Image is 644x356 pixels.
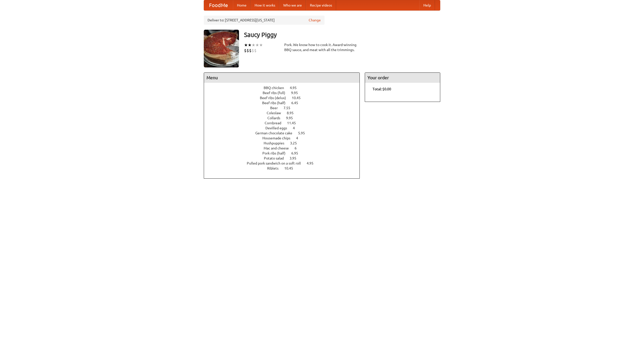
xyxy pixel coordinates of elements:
span: Collards [267,116,285,120]
a: Beef ribs (half) 6.45 [262,101,307,105]
div: Deliver to: [STREET_ADDRESS][US_STATE] [204,16,325,25]
span: Coleslaw [267,111,286,115]
span: 9.95 [286,116,298,120]
a: Beer 7.55 [270,106,300,110]
span: 6.45 [291,101,303,105]
a: FoodMe [204,0,233,10]
li: ★ [244,42,248,48]
li: ★ [255,42,259,48]
a: Housemade chips 4 [262,136,307,140]
a: Help [419,0,435,10]
span: 4 [293,126,300,130]
span: 4 [296,136,303,140]
li: ★ [248,42,252,48]
li: $ [254,48,257,53]
a: BBQ chicken 4.95 [264,86,306,90]
span: 5.95 [298,131,310,135]
h3: Saucy Piggy [244,30,440,40]
li: $ [247,48,249,53]
span: Devilled eggs [265,126,292,130]
span: 9.95 [291,91,303,95]
span: 8.95 [287,111,299,115]
div: Pork. We know how to cook it. Award-winning BBQ sauce, and meat with all the trimmings. [284,42,360,52]
span: German chocolate cake [255,131,297,135]
span: 6 [295,146,302,150]
a: Pulled pork sandwich on a soft roll 4.95 [247,161,323,165]
li: $ [249,48,252,53]
a: Pork ribs (half) 6.95 [262,151,307,155]
li: ★ [252,42,255,48]
span: Hushpuppies [264,141,289,145]
span: Pork ribs (half) [262,151,291,155]
span: Housemade chips [262,136,295,140]
span: 3.25 [290,141,302,145]
a: Hushpuppies 3.25 [264,141,306,145]
span: 3.95 [290,156,301,160]
li: $ [252,48,254,53]
span: 10.45 [284,166,298,170]
span: BBQ chicken [264,86,289,90]
a: German chocolate cake 5.95 [255,131,314,135]
a: How it works [251,0,279,10]
a: Cornbread 11.45 [265,121,305,125]
a: Change [309,18,321,23]
span: Beef ribs (delux) [260,96,291,100]
span: 6.95 [291,151,303,155]
span: 11.45 [287,121,301,125]
li: $ [244,48,247,53]
a: Potato salad 3.95 [264,156,306,160]
span: Riblets [267,166,284,170]
a: Recipe videos [306,0,336,10]
span: 10.45 [292,96,306,100]
span: 4.95 [307,161,318,165]
span: Cornbread [265,121,286,125]
span: Beef ribs (half) [262,101,291,105]
a: Collards 9.95 [267,116,302,120]
span: 4.95 [290,86,302,90]
a: Home [233,0,251,10]
a: Coleslaw 8.95 [267,111,303,115]
a: Who we are [279,0,306,10]
span: Mac and cheese [264,146,294,150]
b: Total: $0.00 [373,87,391,91]
li: ★ [259,42,263,48]
img: angular.jpg [204,30,239,67]
span: Beer [270,106,283,110]
a: Riblets 10.45 [267,166,302,170]
span: 7.55 [284,106,295,110]
a: Mac and cheese 6 [264,146,306,150]
span: Beef ribs (full) [263,91,290,95]
a: Beef ribs (full) 9.95 [263,91,307,95]
a: Devilled eggs 4 [265,126,304,130]
a: Beef ribs (delux) 10.45 [260,96,310,100]
h4: Your order [365,73,440,83]
span: Pulled pork sandwich on a soft roll [247,161,306,165]
h4: Menu [204,73,359,83]
span: Potato salad [264,156,289,160]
